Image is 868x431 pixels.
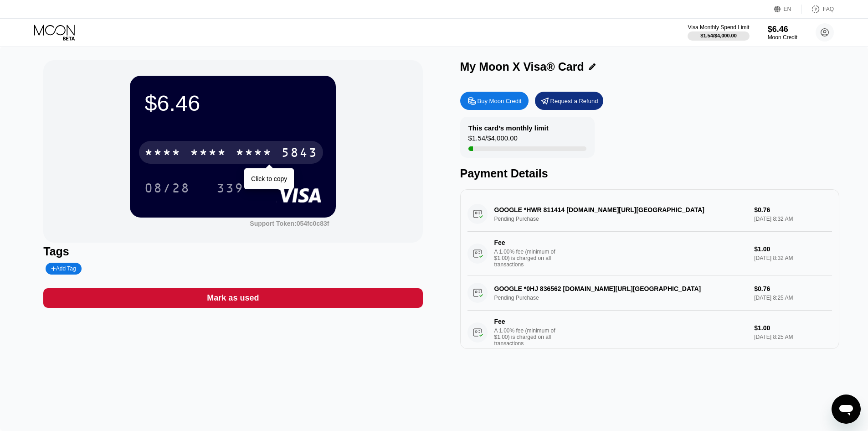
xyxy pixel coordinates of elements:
[494,327,563,347] div: A 1.00% fee (minimum of $1.00) is charged on all transactions
[207,293,259,303] div: Mark as used
[754,324,832,332] div: $1.00
[768,34,797,41] div: Moon Credit
[688,24,749,41] div: Visa Monthly Spend Limit$1.54/$4,000.00
[768,25,797,34] div: $6.46
[784,6,791,12] div: EN
[802,5,834,14] div: FAQ
[43,288,422,308] div: Mark as used
[138,177,197,199] div: 08/28
[754,245,832,253] div: $1.00
[754,255,832,261] div: [DATE] 8:32 AM
[494,239,558,246] div: Fee
[774,5,802,14] div: EN
[43,245,422,258] div: Tags
[281,146,318,161] div: 5843
[832,395,861,424] iframe: Nút để khởi chạy cửa sổ nhắn tin
[467,232,832,275] div: FeeA 1.00% fee (minimum of $1.00) is charged on all transactions$1.00[DATE] 8:32 AM
[688,24,749,31] div: Visa Monthly Spend Limit
[768,25,797,41] div: $6.46Moon Credit
[251,175,287,182] div: Click to copy
[460,60,584,73] div: My Moon X Visa® Card
[210,177,251,199] div: 339
[460,167,839,180] div: Payment Details
[700,33,737,38] div: $1.54 / $4,000.00
[51,265,76,272] div: Add Tag
[46,263,81,275] div: Add Tag
[460,92,529,110] div: Buy Moon Credit
[468,134,518,146] div: $1.54 / $4,000.00
[250,220,329,227] div: Support Token: 054fc0c83f
[550,97,598,105] div: Request a Refund
[468,124,549,132] div: This card’s monthly limit
[823,6,834,12] div: FAQ
[144,90,321,116] div: $6.46
[494,249,563,268] div: A 1.00% fee (minimum of $1.00) is charged on all transactions
[535,92,603,110] div: Request a Refund
[467,311,832,354] div: FeeA 1.00% fee (minimum of $1.00) is charged on all transactions$1.00[DATE] 8:25 AM
[250,220,329,227] div: Support Token:054fc0c83f
[144,182,190,197] div: 08/28
[216,182,244,197] div: 339
[494,318,558,325] div: Fee
[754,334,832,340] div: [DATE] 8:25 AM
[478,97,522,105] div: Buy Moon Credit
